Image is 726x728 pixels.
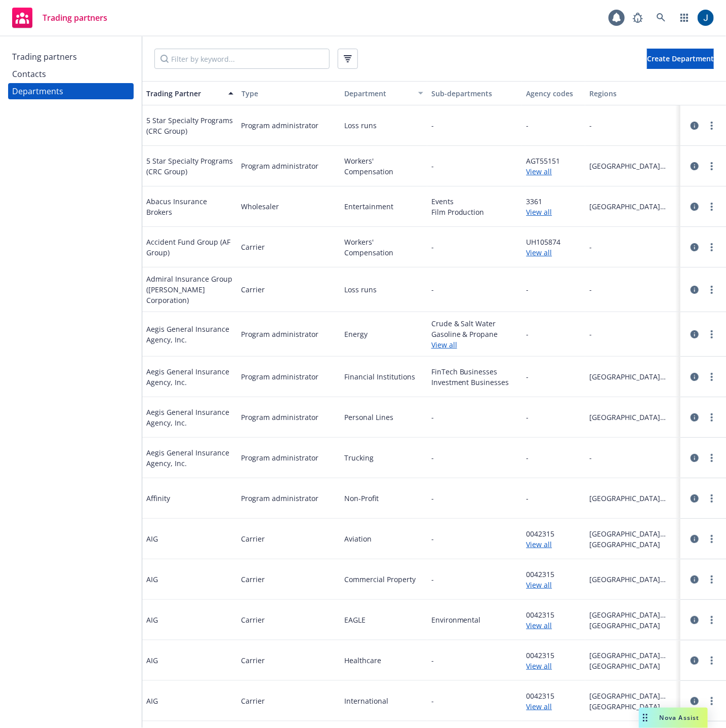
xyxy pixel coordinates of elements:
span: Program administrator [241,452,319,463]
span: AIG [146,615,158,625]
span: 0042315 [526,609,581,620]
a: circleInformation [689,328,701,340]
span: Gasoline & Propane [431,329,518,339]
a: more [706,328,718,340]
span: Program administrator [241,161,319,171]
span: AIG [146,696,158,706]
span: [GEOGRAPHIC_DATA][US_STATE] [589,493,676,504]
span: Carrier [241,655,265,666]
div: Drag to move [639,708,652,728]
button: Create Department [647,49,714,69]
span: 0042315 [526,528,581,539]
span: AIG [146,533,158,544]
span: Affinity [146,493,170,504]
span: - [526,493,529,504]
a: more [706,573,718,586]
span: - [431,696,434,706]
span: 3361 [526,196,581,207]
a: more [706,695,718,707]
a: View all [526,701,581,712]
span: Program administrator [241,120,319,131]
div: Trading partners [12,49,77,65]
a: Switch app [674,8,695,28]
span: - [431,242,434,252]
span: - [526,120,529,131]
a: more [706,492,718,505]
span: [GEOGRAPHIC_DATA][US_STATE] [589,412,676,423]
span: Program administrator [241,329,319,339]
span: Carrier [241,242,265,252]
span: Non-Profit [344,493,423,504]
span: - [431,412,434,423]
span: - [431,574,434,585]
span: Financial Institutions [344,371,423,382]
a: more [706,614,718,626]
div: Regions [589,88,676,99]
a: Trading partners [8,4,111,32]
span: - [589,284,676,295]
a: more [706,655,718,667]
a: View all [526,166,581,177]
span: Carrier [241,615,265,625]
span: - [589,242,676,252]
span: Aegis General Insurance Agency, Inc. [146,324,233,345]
img: photo [698,10,714,26]
span: 0042315 [526,691,581,701]
span: Crude & Salt Water [431,318,518,329]
span: Aegis General Insurance Agency, Inc. [146,447,233,469]
a: View all [526,620,581,631]
a: more [706,533,718,545]
a: more [706,120,718,132]
a: Departments [8,83,134,99]
span: Environmental [431,615,518,625]
span: Investment Businesses [431,377,518,388]
span: Nova Assist [660,713,700,722]
span: [GEOGRAPHIC_DATA][US_STATE] [589,609,676,620]
span: [GEOGRAPHIC_DATA][US_STATE] [589,528,676,539]
span: - [526,412,529,423]
a: more [706,201,718,213]
span: [GEOGRAPHIC_DATA] [589,661,676,671]
span: [GEOGRAPHIC_DATA][US_STATE] [589,574,676,585]
span: EAGLE [344,615,423,625]
a: View all [526,207,581,217]
div: Trading Partner [146,88,222,99]
a: circleInformation [689,695,701,707]
a: circleInformation [689,284,701,296]
button: Sub-departments [427,81,522,105]
span: UH105874 [526,237,581,247]
input: Filter by keyword... [154,49,330,69]
span: Loss runs [344,120,423,131]
a: more [706,371,718,383]
span: International [344,696,423,706]
span: - [526,284,529,295]
span: - [589,452,676,463]
span: Loss runs [344,284,423,295]
span: Program administrator [241,412,319,423]
a: View all [526,580,581,590]
a: circleInformation [689,371,701,383]
span: Create Department [647,54,714,63]
span: Abacus Insurance Brokers [146,196,233,217]
span: 5 Star Specialty Programs (CRC Group) [146,156,233,177]
span: [GEOGRAPHIC_DATA] [589,539,676,550]
span: [GEOGRAPHIC_DATA][US_STATE] [589,650,676,661]
button: Type [237,81,333,105]
span: AGT55151 [526,156,581,166]
a: View all [526,661,581,671]
span: Wholesaler [241,201,279,212]
span: Workers' Compensation [344,237,423,258]
a: circleInformation [689,120,701,132]
span: Program administrator [241,493,319,504]
a: Trading partners [8,49,134,65]
span: - [431,161,434,171]
a: circleInformation [689,201,701,213]
span: Aviation [344,533,423,544]
span: [GEOGRAPHIC_DATA][US_STATE] [589,201,676,212]
span: Carrier [241,574,265,585]
span: - [431,452,434,463]
a: Report a Bug [628,8,648,28]
span: 5 Star Specialty Programs (CRC Group) [146,115,233,136]
span: Aegis General Insurance Agency, Inc. [146,366,233,388]
a: circleInformation [689,573,701,586]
